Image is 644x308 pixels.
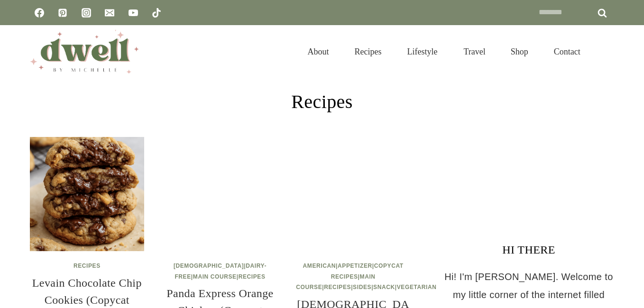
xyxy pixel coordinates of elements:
[598,44,614,60] button: View Search Form
[100,3,119,22] a: Email
[338,263,372,269] a: Appetizer
[30,3,49,22] a: Facebook
[443,241,614,258] h3: HI THERE
[541,35,593,68] a: Contact
[239,273,266,280] a: Recipes
[295,35,593,68] nav: Primary Navigation
[175,263,267,280] a: Dairy-Free
[451,35,498,68] a: Travel
[498,35,541,68] a: Shop
[397,284,437,290] a: Vegetarian
[395,35,451,68] a: Lifestyle
[174,263,244,269] a: [DEMOGRAPHIC_DATA]
[74,263,101,269] a: Recipes
[193,273,237,280] a: Main Course
[174,263,267,280] span: | | |
[296,137,410,251] img: Chick-fil-A Mac and Cheese (Copycat Recipe)
[77,3,96,22] a: Instagram
[331,263,404,280] a: Copycat Recipes
[124,3,143,22] a: YouTube
[147,3,166,22] a: TikTok
[53,3,72,22] a: Pinterest
[373,284,395,290] a: Snack
[303,263,336,269] a: American
[342,35,395,68] a: Recipes
[30,30,139,73] img: DWELL by michelle
[291,88,352,116] h1: Recipes
[295,35,342,68] a: About
[353,284,371,290] a: Sides
[163,137,277,251] img: Panda Express Orange Chicken (Copycat Recipe)
[296,263,436,291] span: | | | | | | |
[30,137,144,251] img: Levain Chocolate Chip Cookies (Copycat Recipe)
[324,284,351,290] a: Recipes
